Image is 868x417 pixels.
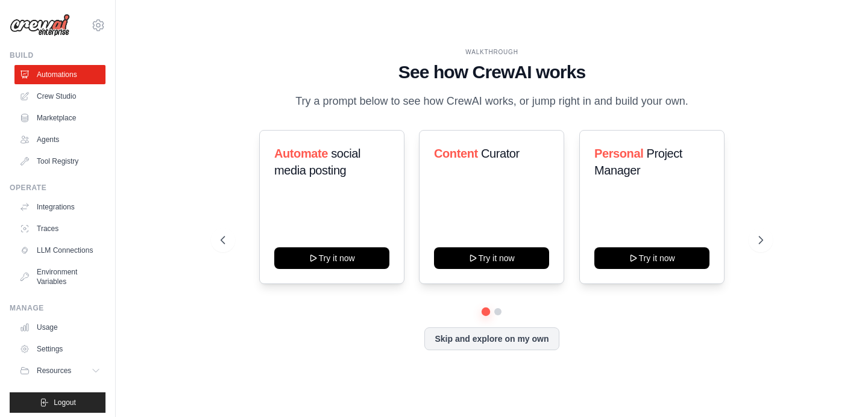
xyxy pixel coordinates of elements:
[10,51,105,60] div: Build
[54,398,76,407] span: Logout
[10,392,105,413] button: Logout
[221,61,763,83] h1: See how CrewAI works
[14,241,105,260] a: LLM Connections
[10,303,105,313] div: Manage
[14,87,105,106] a: Crew Studio
[14,219,105,238] a: Traces
[594,147,682,177] span: Project Manager
[14,197,105,217] a: Integrations
[434,147,478,160] span: Content
[594,247,709,269] button: Try it now
[274,247,389,269] button: Try it now
[14,65,105,84] a: Automations
[14,361,105,380] button: Resources
[289,93,694,110] p: Try a prompt below to see how CrewAI works, or jump right in and build your own.
[37,366,71,375] span: Resources
[221,48,763,57] div: WALKTHROUGH
[14,318,105,337] a: Usage
[14,339,105,359] a: Settings
[14,108,105,128] a: Marketplace
[14,262,105,291] a: Environment Variables
[14,152,105,171] a: Tool Registry
[10,14,70,37] img: Logo
[481,147,520,160] span: Curator
[424,327,559,350] button: Skip and explore on my own
[14,130,105,149] a: Agents
[274,147,328,160] span: Automate
[434,247,549,269] button: Try it now
[594,147,643,160] span: Personal
[274,147,360,177] span: social media posting
[10,183,105,193] div: Operate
